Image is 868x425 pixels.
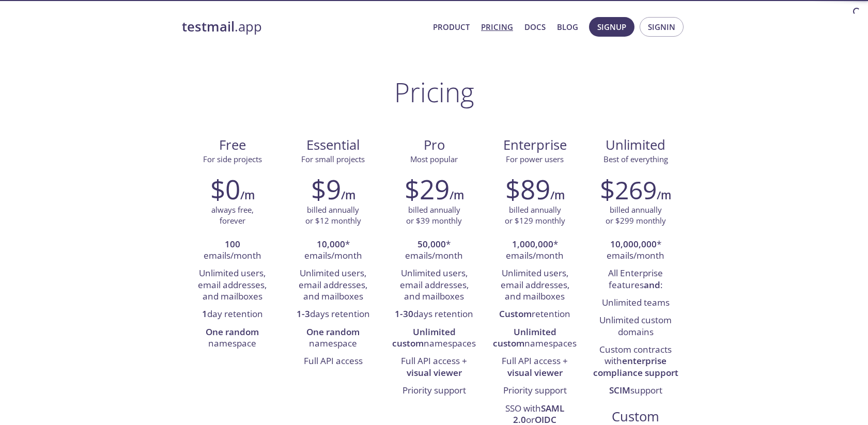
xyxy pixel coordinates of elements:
[410,154,458,164] span: Most popular
[433,20,470,34] a: Product
[593,312,678,341] li: Unlimited custom domains
[492,324,578,353] li: namespaces
[493,136,577,154] span: Enterprise
[210,174,240,204] h2: $0
[640,17,684,37] button: Signin
[391,306,476,323] li: days retention
[644,279,660,291] strong: and
[203,154,262,164] span: For side projects
[291,136,375,154] span: Essential
[190,324,275,353] li: namespace
[593,382,678,400] li: support
[657,186,671,204] h6: /m
[190,236,275,265] li: emails/month
[405,174,450,204] h2: $29
[290,306,376,323] li: days retention
[506,154,564,164] span: For power users
[305,204,361,227] p: billed annually or $12 monthly
[492,306,578,323] li: retention
[593,294,678,312] li: Unlimited teams
[190,306,275,323] li: day retention
[182,18,425,36] a: testmail.app
[225,238,240,250] strong: 100
[392,136,476,154] span: Pro
[240,186,255,204] h6: /m
[290,236,376,265] li: * emails/month
[492,236,578,265] li: * emails/month
[597,20,626,34] span: Signup
[290,265,376,306] li: Unlimited users, email addresses, and mailboxes
[606,204,666,227] p: billed annually or $299 monthly
[593,341,678,382] li: Custom contracts with
[450,186,464,204] h6: /m
[609,384,630,396] strong: SCIM
[290,324,376,353] li: namespace
[317,238,345,250] strong: 10,000
[505,204,565,227] p: billed annually or $129 monthly
[589,17,634,37] button: Signup
[417,238,446,250] strong: 50,000
[395,308,413,320] strong: 1-30
[524,20,546,34] a: Docs
[182,18,235,36] strong: testmail
[593,236,678,265] li: * emails/month
[211,204,254,227] p: always free, forever
[391,265,476,306] li: Unlimited users, email addresses, and mailboxes
[394,76,474,107] h1: Pricing
[492,265,578,306] li: Unlimited users, email addresses, and mailboxes
[391,382,476,400] li: Priority support
[391,353,476,382] li: Full API access +
[507,367,563,379] strong: visual viewer
[297,308,310,320] strong: 1-3
[206,326,259,338] strong: One random
[406,204,462,227] p: billed annually or $39 monthly
[615,173,657,207] span: 269
[190,136,274,154] span: Free
[391,236,476,265] li: * emails/month
[512,238,553,250] strong: 1,000,000
[600,174,657,204] h2: $
[593,265,678,294] li: All Enterprise features :
[603,154,668,164] span: Best of everything
[492,353,578,382] li: Full API access +
[407,367,462,379] strong: visual viewer
[392,326,456,349] strong: Unlimited custom
[311,174,341,204] h2: $9
[499,308,532,320] strong: Custom
[550,186,565,204] h6: /m
[301,154,365,164] span: For small projects
[190,265,275,306] li: Unlimited users, email addresses, and mailboxes
[202,308,207,320] strong: 1
[557,20,578,34] a: Blog
[606,136,665,154] span: Unlimited
[610,238,657,250] strong: 10,000,000
[493,326,556,349] strong: Unlimited custom
[306,326,360,338] strong: One random
[341,186,355,204] h6: /m
[648,20,675,34] span: Signin
[593,355,678,378] strong: enterprise compliance support
[391,324,476,353] li: namespaces
[481,20,513,34] a: Pricing
[505,174,550,204] h2: $89
[290,353,376,370] li: Full API access
[492,382,578,400] li: Priority support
